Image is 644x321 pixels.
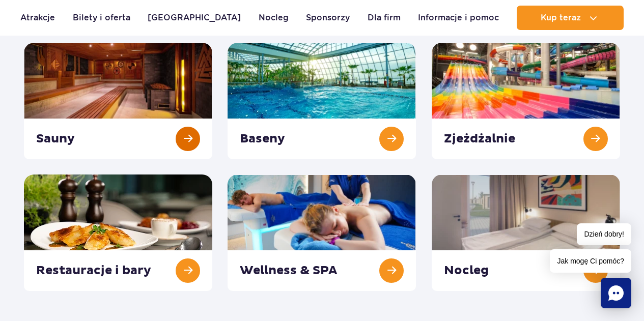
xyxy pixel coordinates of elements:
[577,223,631,245] span: Dzień dobry!
[73,6,130,30] a: Bilety i oferta
[418,6,499,30] a: Informacje i pomoc
[601,278,631,308] div: Chat
[517,6,624,30] button: Kup teraz
[541,13,581,22] span: Kup teraz
[306,6,350,30] a: Sponsorzy
[368,6,401,30] a: Dla firm
[550,249,631,273] span: Jak mogę Ci pomóc?
[259,6,289,30] a: Nocleg
[20,6,55,30] a: Atrakcje
[148,6,241,30] a: [GEOGRAPHIC_DATA]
